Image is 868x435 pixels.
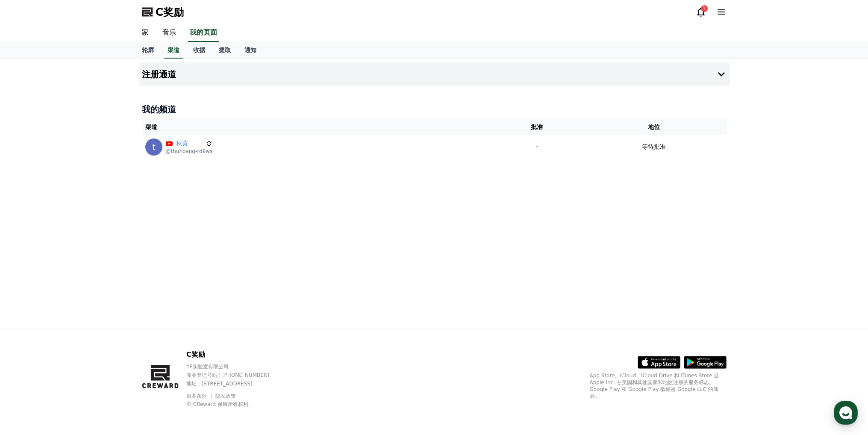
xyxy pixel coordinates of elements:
[642,143,666,150] font: 等待批准
[156,24,183,42] a: 音乐
[212,42,238,59] a: 提取
[238,42,263,59] a: 通知
[176,139,203,148] a: 秋黄
[135,24,156,42] a: 家
[164,42,183,59] a: 渠道
[696,7,706,17] a: 1
[186,393,207,399] font: 服务条款
[138,62,730,86] button: 注册通道
[142,47,154,53] font: 轮廓
[193,47,205,53] font: 收据
[145,123,157,130] font: 渠道
[188,24,219,42] a: 我的页面
[186,381,253,387] font: 地址 : [STREET_ADDRESS]
[590,373,719,399] font: App Store、iCloud、iCloud Drive 和 iTunes Store 是 Apple Inc. 在美国和其他国家和地区注册的服务标志。Google Play 和 Google...
[142,28,149,36] font: 家
[536,143,538,150] font: -
[648,123,660,130] font: 地位
[186,364,229,370] font: YP实验室有限公司
[142,5,184,19] a: C奖励
[219,47,231,53] font: 提取
[142,104,176,115] font: 我的频道
[244,47,256,53] font: 通知
[215,393,236,399] a: 隐私政策
[168,47,179,53] font: 渠道
[176,140,188,147] font: 秋黄
[531,123,543,130] font: 批准
[162,28,176,36] font: 音乐
[186,42,212,59] a: 收据
[186,401,253,407] font: © CReward 保留所有权利。
[703,6,706,12] font: 1
[186,372,269,378] font: 商业登记号码：[PHONE_NUMBER]
[190,28,217,36] font: 我的页面
[156,6,184,18] font: C奖励
[145,138,162,156] img: 秋黄
[166,148,213,154] font: @thuhoang-rd9ws
[186,393,213,399] a: 服务条款
[186,350,205,359] font: C奖励
[142,69,176,79] font: 注册通道
[135,42,161,59] a: 轮廓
